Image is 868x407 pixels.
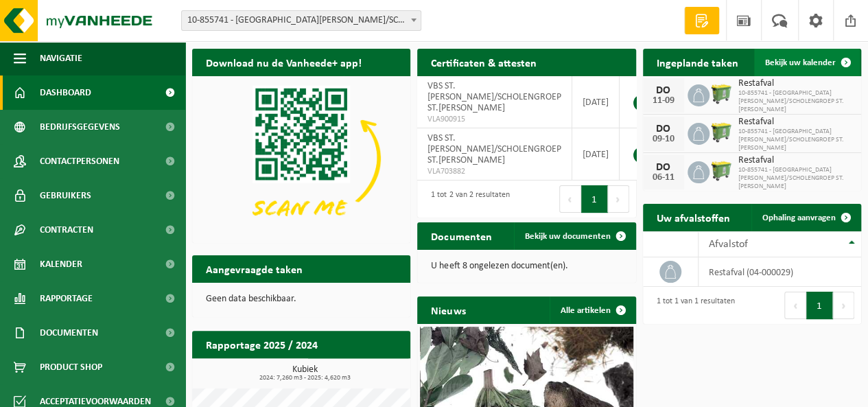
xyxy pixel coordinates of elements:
div: 11-09 [650,96,677,106]
button: 1 [581,185,608,213]
p: U heeft 8 ongelezen document(en). [431,261,622,271]
span: 10-855741 - VBS ST.MARIA OUDENHOVE/SCHOLENGROEP ST.FRANCISCUS - ZOTTEGEM [182,11,421,30]
img: WB-0660-HPE-GN-50 [709,82,733,106]
span: Rapportage [40,281,93,316]
span: Contracten [40,213,93,247]
span: 10-855741 - [GEOGRAPHIC_DATA][PERSON_NAME]/SCHOLENGROEP ST.[PERSON_NAME] [738,89,854,114]
a: Bekijk uw kalender [754,49,860,76]
span: 10-855741 - VBS ST.MARIA OUDENHOVE/SCHOLENGROEP ST.FRANCISCUS - ZOTTEGEM [181,10,421,31]
span: Dashboard [40,75,91,110]
td: [DATE] [572,76,620,128]
h2: Aangevraagde taken [192,255,316,282]
h2: Ingeplande taken [643,49,752,75]
button: Next [608,185,629,213]
span: VLA900915 [427,114,561,125]
div: DO [650,85,677,96]
button: Previous [784,292,806,319]
span: Bedrijfsgegevens [40,110,120,144]
button: Next [833,292,854,319]
span: Restafval [738,117,854,128]
div: DO [650,124,677,135]
span: VBS ST.[PERSON_NAME]/SCHOLENGROEP ST.[PERSON_NAME] [427,81,561,113]
h2: Rapportage 2025 / 2024 [192,331,331,358]
span: Ophaling aanvragen [762,213,836,222]
span: Kalender [40,247,82,281]
span: 10-855741 - [GEOGRAPHIC_DATA][PERSON_NAME]/SCHOLENGROEP ST.[PERSON_NAME] [738,128,854,152]
div: 06-11 [650,173,677,183]
p: Geen data beschikbaar. [206,294,397,304]
span: Bekijk uw kalender [765,58,836,67]
div: 1 tot 2 van 2 resultaten [424,184,509,214]
h2: Nieuws [417,296,479,323]
span: Afvalstof [709,239,748,250]
a: Bekijk rapportage [308,358,409,385]
span: VBS ST.[PERSON_NAME]/SCHOLENGROEP ST.[PERSON_NAME] [427,133,561,165]
h3: Kubiek [199,365,410,382]
div: DO [650,162,677,173]
td: [DATE] [572,128,620,181]
button: 1 [806,292,833,319]
span: Gebruikers [40,178,91,213]
span: Product Shop [40,350,102,384]
span: 2024: 7,260 m3 - 2025: 4,620 m3 [199,375,410,382]
img: WB-0660-HPE-GN-50 [709,159,733,183]
img: Download de VHEPlus App [192,76,410,240]
span: Contactpersonen [40,144,119,178]
span: 10-855741 - [GEOGRAPHIC_DATA][PERSON_NAME]/SCHOLENGROEP ST.[PERSON_NAME] [738,166,854,191]
span: Documenten [40,316,98,350]
span: Restafval [738,155,854,166]
td: restafval (04-000029) [699,257,861,287]
a: Alle artikelen [550,296,635,324]
h2: Certificaten & attesten [417,49,550,75]
button: Previous [559,185,581,213]
div: 1 tot 1 van 1 resultaten [650,290,735,321]
div: 09-10 [650,135,677,144]
h2: Download nu de Vanheede+ app! [192,49,375,75]
span: Navigatie [40,41,82,75]
a: Bekijk uw documenten [514,222,635,250]
span: Restafval [738,78,854,89]
span: Bekijk uw documenten [525,232,611,241]
h2: Uw afvalstoffen [643,204,744,231]
h2: Documenten [417,222,505,249]
img: WB-0660-HPE-GN-50 [709,121,733,144]
a: Ophaling aanvragen [751,204,860,231]
span: VLA703882 [427,166,561,177]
